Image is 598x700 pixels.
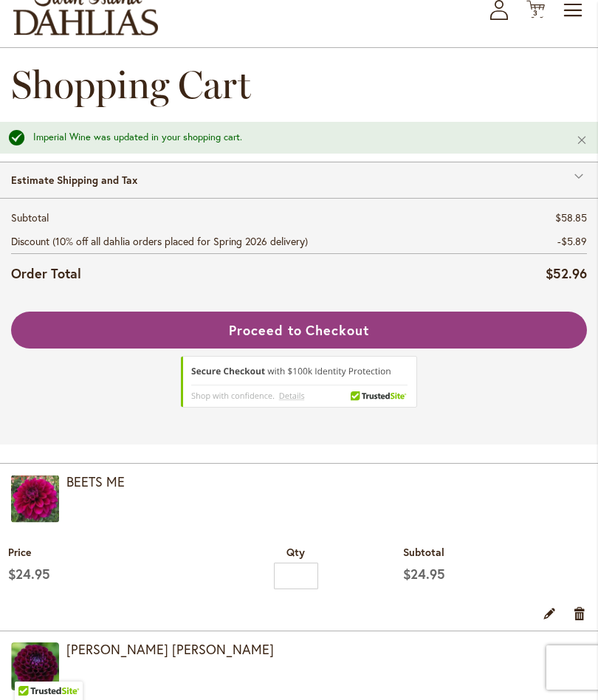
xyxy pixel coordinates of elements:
[11,173,137,187] strong: Estimate Shipping and Tax
[11,642,59,694] a: JASON MATTHEW
[11,61,251,108] span: Shopping Cart
[11,475,59,523] img: BEETS ME
[546,264,587,282] span: $52.96
[11,234,308,248] span: Discount (10% off all dahlia orders placed for Spring 2026 delivery)
[229,321,369,339] span: Proceed to Checkout
[555,210,587,224] span: $58.85
[8,565,50,583] span: $24.95
[11,642,59,690] img: JASON MATTHEW
[66,473,125,490] a: BEETS ME
[403,565,445,583] span: $24.95
[11,206,515,230] th: Subtotal
[66,640,274,658] a: [PERSON_NAME] [PERSON_NAME]
[557,234,587,248] span: -$5.89
[181,356,417,408] div: TrustedSite Certified
[11,648,52,689] iframe: Launch Accessibility Center
[11,262,81,284] strong: Order Total
[33,131,554,145] div: Imperial Wine was updated in your shopping cart.
[533,8,538,18] span: 3
[11,312,587,349] button: Proceed to Checkout
[11,475,59,526] a: BEETS ME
